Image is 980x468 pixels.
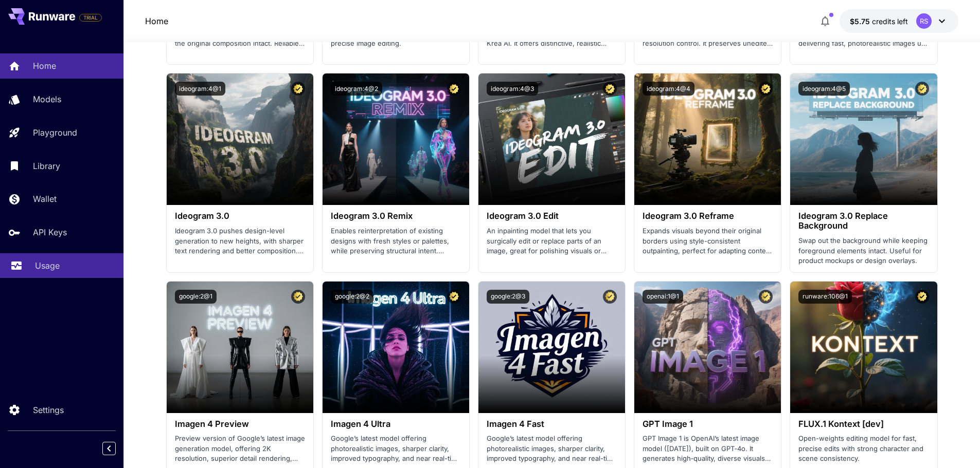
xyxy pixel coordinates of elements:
[790,73,937,205] img: alt
[175,211,305,221] h3: Ideogram 3.0
[331,419,461,429] h3: Imagen 4 Ultra
[798,82,850,96] button: ideogram:4@5
[798,434,929,464] p: Open-weights editing model for fast, precise edits with strong character and scene consistency.
[643,434,773,464] p: GPT Image 1 is OpenAI’s latest image model ([DATE]), built on GPT‑4o. It generates high‑quality, ...
[145,15,168,27] nav: breadcrumb
[850,16,908,27] div: $5.75014
[80,14,101,22] span: TRIAL
[487,290,529,304] button: google:2@3
[175,226,305,256] p: Ideogram 3.0 pushes design-level generation to new heights, with sharper text rendering and bette...
[850,17,872,26] span: $5.75
[33,160,60,172] p: Library
[487,211,617,221] h3: Ideogram 3.0 Edit
[759,82,773,96] button: Certified Model – Vetted for best performance and includes a commercial license.
[110,439,123,458] div: Collapse sidebar
[323,73,469,205] img: alt
[916,13,932,29] div: RS
[643,419,773,429] h3: GPT Image 1
[291,82,305,96] button: Certified Model – Vetted for best performance and includes a commercial license.
[323,282,469,413] img: alt
[798,419,929,429] h3: FLUX.1 Kontext [dev]
[872,17,908,26] span: credits left
[798,290,852,304] button: runware:106@1
[915,290,929,304] button: Certified Model – Vetted for best performance and includes a commercial license.
[175,290,217,304] button: google:2@1
[634,73,781,205] img: alt
[102,442,116,455] button: Collapse sidebar
[175,419,305,429] h3: Imagen 4 Preview
[603,290,617,304] button: Certified Model – Vetted for best performance and includes a commercial license.
[487,419,617,429] h3: Imagen 4 Fast
[478,282,625,413] img: alt
[603,82,617,96] button: Certified Model – Vetted for best performance and includes a commercial license.
[79,11,102,24] span: Add your payment card to enable full platform functionality.
[145,15,168,27] a: Home
[447,82,461,96] button: Certified Model – Vetted for best performance and includes a commercial license.
[291,290,305,304] button: Certified Model – Vetted for best performance and includes a commercial license.
[478,73,625,205] img: alt
[790,282,937,413] img: alt
[167,73,313,205] img: alt
[331,226,461,256] p: Enables reinterpretation of existing designs with fresh styles or palettes, while preserving stru...
[487,226,617,256] p: An inpainting model that lets you surgically edit or replace parts of an image, great for polishi...
[759,290,773,304] button: Certified Model – Vetted for best performance and includes a commercial license.
[35,259,60,272] p: Usage
[487,434,617,464] p: Google’s latest model offering photorealistic images, sharper clarity, improved typography, and n...
[331,211,461,221] h3: Ideogram 3.0 Remix
[643,226,773,256] p: Expands visuals beyond their original borders using style-consistent outpainting, perfect for ada...
[643,211,773,221] h3: Ideogram 3.0 Reframe
[798,211,929,231] h3: Ideogram 3.0 Replace Background
[447,290,461,304] button: Certified Model – Vetted for best performance and includes a commercial license.
[33,126,77,139] p: Playground
[33,193,57,205] p: Wallet
[643,82,694,96] button: ideogram:4@4
[175,434,305,464] p: Preview version of Google’s latest image generation model, offering 2K resolution, superior detai...
[915,82,929,96] button: Certified Model – Vetted for best performance and includes a commercial license.
[331,82,382,96] button: ideogram:4@2
[331,434,461,464] p: Google’s latest model offering photorealistic images, sharper clarity, improved typography, and n...
[33,93,61,105] p: Models
[840,9,958,33] button: $5.75014RS
[331,290,373,304] button: google:2@2
[643,290,683,304] button: openai:1@1
[33,226,67,238] p: API Keys
[33,60,56,72] p: Home
[175,82,225,96] button: ideogram:4@1
[634,282,781,413] img: alt
[798,236,929,266] p: Swap out the background while keeping foreground elements intact. Useful for product mockups or d...
[487,82,538,96] button: ideogram:4@3
[167,282,313,413] img: alt
[33,404,64,416] p: Settings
